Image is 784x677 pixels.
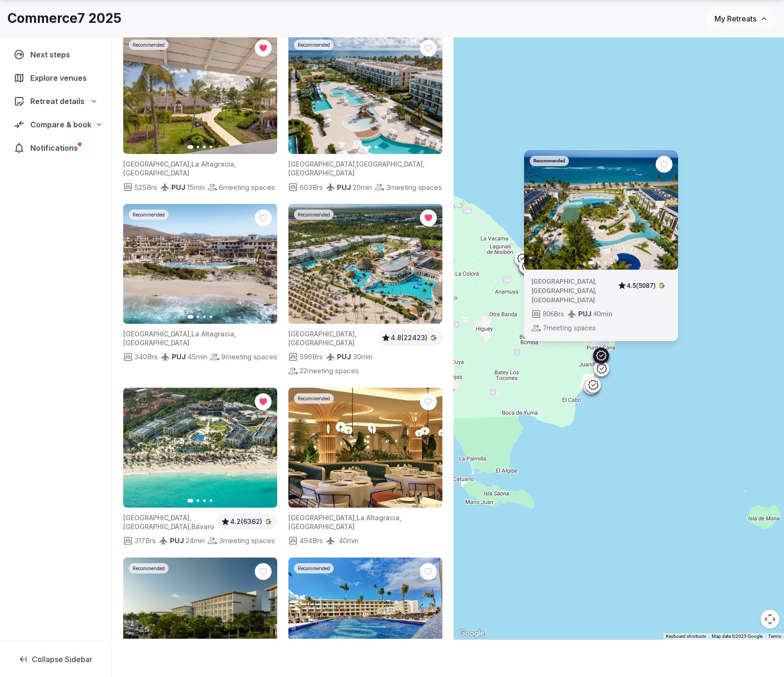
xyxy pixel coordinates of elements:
[234,330,236,338] span: ,
[30,142,82,154] span: Notifications
[30,49,74,60] span: Next steps
[288,514,355,522] span: [GEOGRAPHIC_DATA]
[533,157,565,164] span: Recommended
[714,14,756,23] span: My Retreats
[532,287,595,294] span: [GEOGRAPHIC_DATA]
[386,182,442,192] span: 3 meeting spaces
[399,514,401,522] span: ,
[391,333,427,342] span: 4.8 (22423)
[355,330,357,338] span: ,
[188,499,194,503] button: Go to slide 1
[30,119,91,130] span: Compare & book
[133,211,165,218] span: Recommended
[203,499,206,502] button: Go to slide 3
[300,352,323,362] span: 596 Brs
[627,281,656,290] span: 4.5 (5087)
[381,333,439,342] button: 4.8(22423)
[706,7,777,30] button: My Retreats
[7,45,104,64] a: Next steps
[294,40,334,50] div: Recommended
[172,352,186,361] span: PUJ
[357,514,399,522] span: La Altagracia
[294,209,334,220] div: Recommended
[456,628,487,640] a: Open this area in Google Maps (opens a new window)
[123,388,277,508] img: Featured image for venue
[300,366,359,376] span: 22 meeting spaces
[196,146,199,148] button: Go to slide 2
[221,517,273,526] button: 4.2(6362)
[210,499,212,502] button: Go to slide 4
[134,352,158,362] span: 340 Brs
[298,565,330,572] span: Recommended
[362,146,364,148] button: Go to slide 2
[588,261,594,265] button: Go to slide 1
[604,261,607,264] button: Go to slide 3
[768,634,781,639] a: Terms (opens in new tab)
[712,634,763,639] span: Map data ©2025 Google
[593,309,612,319] span: 40 min
[355,514,357,522] span: ,
[186,536,205,545] span: 24 min
[339,536,358,545] span: 40 min
[188,315,194,319] button: Go to slide 1
[288,523,355,530] span: [GEOGRAPHIC_DATA]
[298,395,330,402] span: Recommended
[543,309,564,319] span: 806 Brs
[210,146,212,148] button: Go to slide 4
[7,68,104,88] a: Explore venues
[203,146,206,148] button: Go to slide 3
[30,72,91,84] span: Explore venues
[300,536,323,545] span: 494 Brs
[543,323,596,333] span: 7 meeting spaces
[187,182,205,192] span: 15 min
[337,183,351,192] span: PUJ
[368,146,371,148] button: Go to slide 3
[532,278,595,285] span: [GEOGRAPHIC_DATA]
[578,309,591,318] span: PUJ
[188,352,207,362] span: 45 min
[133,565,165,572] span: Recommended
[221,352,277,362] span: 9 meeting spaces
[610,261,613,264] button: Go to slide 4
[294,563,334,573] div: Recommended
[288,160,355,168] span: [GEOGRAPHIC_DATA]
[189,523,191,530] span: ,
[423,160,425,168] span: ,
[595,287,596,294] span: ,
[123,330,189,338] span: [GEOGRAPHIC_DATA]
[134,182,157,192] span: 525 Brs
[123,339,189,347] span: [GEOGRAPHIC_DATA]
[300,182,323,192] span: 603 Brs
[353,352,372,362] span: 30 min
[353,182,372,192] span: 20 min
[123,160,189,168] span: [GEOGRAPHIC_DATA]
[617,281,667,290] button: 4.5(5087)
[288,388,442,508] img: Featured image for venue
[196,315,199,318] button: Go to slide 2
[357,160,423,168] span: [GEOGRAPHIC_DATA]
[7,138,104,158] a: Notifications
[524,150,678,270] img: Featured image for venue
[129,209,168,220] div: Recommended
[298,211,330,218] span: Recommended
[191,160,234,168] span: La Altagracia
[188,145,194,149] button: Go to slide 1
[123,204,277,324] img: Featured image for venue
[288,169,355,177] span: [GEOGRAPHIC_DATA]
[133,42,165,48] span: Recommended
[456,628,487,640] img: Google
[532,296,595,303] span: [GEOGRAPHIC_DATA]
[595,278,596,285] span: ,
[123,514,189,522] span: [GEOGRAPHIC_DATA]
[189,330,191,338] span: ,
[355,160,357,168] span: ,
[761,610,779,628] button: Map camera controls
[203,315,206,318] button: Go to slide 3
[191,523,214,530] span: Bávaro
[288,339,355,347] span: [GEOGRAPHIC_DATA]
[597,261,600,264] button: Go to slide 2
[191,330,234,338] span: La Altagracia
[230,517,262,526] span: 4.2 (6362)
[189,514,191,522] span: ,
[171,183,185,192] span: PUJ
